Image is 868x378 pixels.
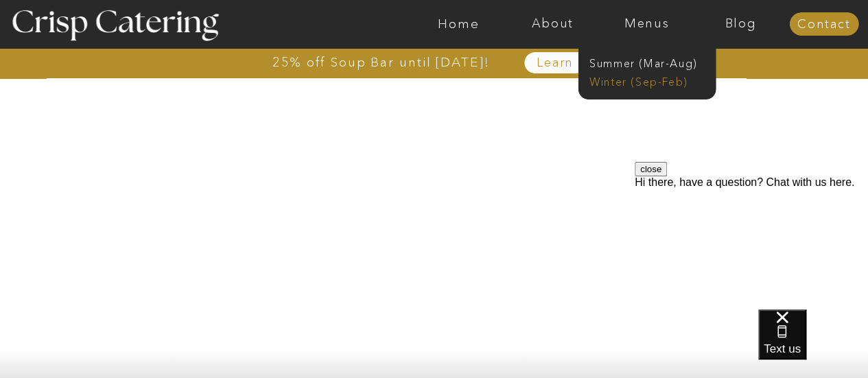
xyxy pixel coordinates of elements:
[635,162,868,327] iframe: podium webchat widget prompt
[223,56,539,69] a: 25% off Soup Bar until [DATE]!
[600,17,694,31] a: Menus
[505,56,646,70] a: Learn More
[589,74,702,87] a: Winter (Sep-Feb)
[506,17,600,31] a: About
[758,309,868,378] iframe: podium webchat widget bubble
[412,17,506,31] a: Home
[789,18,858,32] a: Contact
[589,56,712,69] a: Summer (Mar-Aug)
[694,17,788,31] a: Blog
